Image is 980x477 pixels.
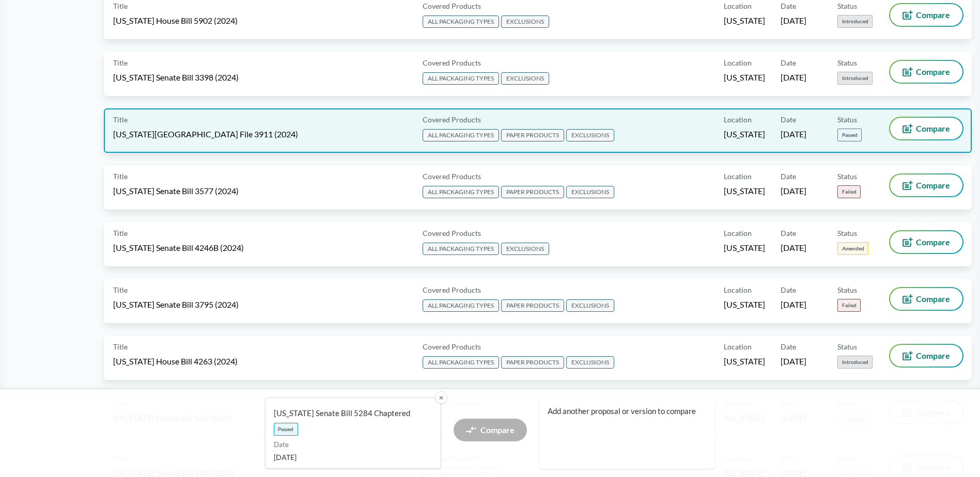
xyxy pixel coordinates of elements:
span: [US_STATE][GEOGRAPHIC_DATA] File 3911 (2024) [113,129,298,140]
span: Location [724,284,752,295]
span: Title [113,284,128,295]
span: ALL PACKAGING TYPES [423,129,499,141]
span: ALL PACKAGING TYPES [423,186,499,198]
span: EXCLUSIONS [501,72,549,85]
span: ALL PACKAGING TYPES [423,72,499,85]
span: Covered Products [423,284,481,295]
span: Date [781,171,796,182]
span: Location [724,171,752,182]
span: Status [837,1,857,11]
span: Location [724,114,752,125]
span: Date [781,228,796,239]
span: Location [724,228,752,239]
span: Passed [274,423,298,436]
span: Failed [837,299,861,312]
span: Status [837,57,857,68]
span: Covered Products [423,57,481,68]
span: Status [837,114,857,125]
span: Covered Products [423,171,481,182]
span: ALL PACKAGING TYPES [423,356,499,369]
span: Location [724,1,752,11]
span: Add another proposal or version to compare [548,406,699,417]
span: PAPER PRODUCTS [501,356,564,369]
span: Date [781,284,796,295]
span: [US_STATE] House Bill 5902 (2024) [113,15,238,26]
span: Covered Products [423,228,481,239]
button: Compare [890,61,962,83]
span: EXCLUSIONS [566,299,614,312]
button: ✕ [435,391,447,404]
span: Compare [916,124,950,133]
span: Status [837,341,857,352]
span: Covered Products [423,1,481,11]
span: Compare [916,11,950,19]
button: Compare [890,118,962,139]
span: [US_STATE] [724,185,765,197]
span: Title [113,1,128,11]
span: [DATE] [781,129,806,140]
span: [US_STATE] [724,129,765,140]
span: ALL PACKAGING TYPES [423,15,499,28]
span: Location [724,341,752,352]
span: Introduced [837,356,873,369]
span: [US_STATE] House Bill 4263 (2024) [113,356,238,367]
span: ALL PACKAGING TYPES [423,243,499,255]
span: Location [724,57,752,68]
span: Date [781,1,796,11]
span: [US_STATE] Senate Bill 3577 (2024) [113,185,239,197]
span: [US_STATE] [724,72,765,83]
span: Introduced [837,72,873,85]
span: PAPER PRODUCTS [501,299,564,312]
span: ALL PACKAGING TYPES [423,299,499,312]
button: Compare [890,4,962,26]
span: Title [113,114,128,125]
span: Amended [837,242,868,255]
span: [US_STATE] [724,242,765,253]
span: Covered Products [423,114,481,125]
span: Compare [916,295,950,303]
span: Compare [916,181,950,189]
span: [US_STATE] Senate Bill 3398 (2024) [113,72,239,83]
button: Compare [890,345,962,367]
span: Passed [837,129,862,141]
span: [US_STATE] Senate Bill 4246B (2024) [113,242,244,253]
span: [US_STATE] [724,15,765,26]
span: Status [837,284,857,295]
button: Compare [890,231,962,253]
span: Date [781,341,796,352]
span: [US_STATE] Senate Bill 5284 Chaptered [274,408,424,419]
span: Covered Products [423,341,481,352]
span: EXCLUSIONS [566,356,614,369]
span: [DATE] [781,356,806,367]
span: Title [113,171,128,182]
span: [DATE] [781,15,806,26]
span: [DATE] [274,452,424,463]
span: [DATE] [781,242,806,253]
button: Compare [890,174,962,196]
span: Status [837,171,857,182]
span: EXCLUSIONS [566,129,614,141]
span: Date [781,114,796,125]
span: Failed [837,185,861,198]
a: [US_STATE] Senate Bill 5284 ChapteredPassedDate[DATE] [265,397,441,469]
span: [DATE] [781,185,806,197]
span: Introduced [837,15,873,28]
span: Title [113,341,128,352]
span: EXCLUSIONS [501,243,549,255]
span: [US_STATE] [724,299,765,310]
span: Title [113,57,128,68]
button: Compare [890,288,962,310]
span: [US_STATE] [724,356,765,367]
span: EXCLUSIONS [566,186,614,198]
span: Compare [916,68,950,76]
span: PAPER PRODUCTS [501,129,564,141]
span: PAPER PRODUCTS [501,186,564,198]
span: Status [837,228,857,239]
span: [DATE] [781,299,806,310]
span: EXCLUSIONS [501,15,549,28]
span: Date [274,440,424,450]
span: Date [781,57,796,68]
span: [DATE] [781,72,806,83]
span: [US_STATE] Senate Bill 3795 (2024) [113,299,239,310]
span: Compare [916,352,950,360]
